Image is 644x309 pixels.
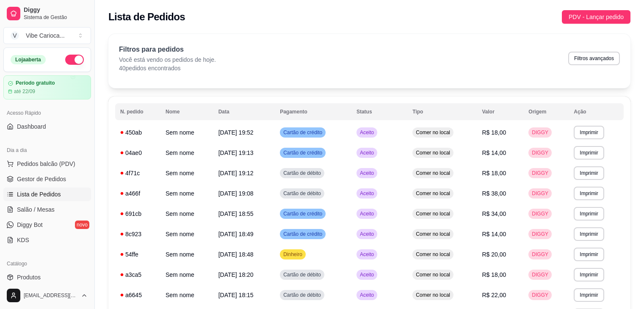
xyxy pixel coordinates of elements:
td: Sem nome [160,122,213,143]
span: R$ 22,00 [482,292,506,298]
div: a6645 [120,291,155,299]
span: DIGGY [530,271,550,278]
a: Lista de Pedidos [3,188,91,201]
button: Select a team [3,27,91,44]
span: Comer no local [414,292,452,298]
button: Imprimir [574,207,604,221]
a: Dashboard [3,120,91,133]
span: R$ 18,00 [482,129,506,136]
th: N. pedido [115,103,160,120]
span: R$ 34,00 [482,210,506,217]
span: R$ 14,00 [482,149,506,156]
span: Diggy [24,6,88,14]
span: Lista de Pedidos [17,190,61,199]
span: DIGGY [530,190,550,197]
span: PDV - Lançar pedido [569,12,624,22]
th: Status [351,103,407,120]
span: Comer no local [414,190,452,197]
span: [DATE] 19:13 [218,149,254,156]
button: Imprimir [574,288,604,302]
div: 450ab [120,128,155,137]
span: [EMAIL_ADDRESS][DOMAIN_NAME] [24,292,77,299]
a: Diggy Botnovo [3,218,91,232]
span: Aceito [358,231,376,237]
span: DIGGY [530,210,550,217]
th: Pagamento [275,103,351,120]
article: até 22/09 [14,88,35,95]
button: Pedidos balcão (PDV) [3,157,91,171]
button: Imprimir [574,126,604,139]
span: [DATE] 18:48 [218,251,254,258]
span: Comer no local [414,231,452,237]
span: Gestor de Pedidos [17,175,66,183]
span: [DATE] 19:52 [218,129,254,136]
span: Aceito [358,210,376,217]
span: Comer no local [414,149,452,156]
span: DIGGY [530,292,550,298]
span: Dinheiro [282,251,304,258]
span: Cartão de crédito [282,129,324,136]
div: 4f71c [120,169,155,177]
span: R$ 38,00 [482,190,506,197]
td: Sem nome [160,265,213,285]
span: R$ 18,00 [482,271,506,278]
span: [DATE] 19:08 [218,190,254,197]
span: Cartão de crédito [282,149,324,156]
button: PDV - Lançar pedido [562,10,630,24]
span: Aceito [358,292,376,298]
div: 04ae0 [120,149,155,157]
button: Imprimir [574,146,604,160]
div: Dia a dia [3,143,91,157]
button: Alterar Status [65,55,84,65]
td: Sem nome [160,183,213,204]
span: Produtos [17,273,41,281]
td: Sem nome [160,163,213,183]
span: V [11,31,19,40]
a: Produtos [3,270,91,284]
div: Vibe Carioca ... [26,31,65,40]
button: Imprimir [574,227,604,241]
div: a466f [120,189,155,198]
p: Você está vendo os pedidos de hoje. [119,55,216,64]
span: Aceito [358,170,376,177]
td: Sem nome [160,224,213,244]
span: [DATE] 18:15 [218,292,254,298]
button: Imprimir [574,248,604,261]
span: Cartão de crédito [282,231,324,237]
a: Salão / Mesas [3,203,91,216]
span: Cartão de crédito [282,210,324,217]
td: Sem nome [160,204,213,224]
span: DIGGY [530,129,550,136]
span: Comer no local [414,271,452,278]
div: Loja aberta [11,55,46,64]
span: DIGGY [530,231,550,237]
a: Gestor de Pedidos [3,172,91,186]
p: Filtros para pedidos [119,44,216,55]
div: Catálogo [3,257,91,270]
div: 691cb [120,210,155,218]
span: [DATE] 18:55 [218,210,254,217]
span: Aceito [358,149,376,156]
a: Período gratuitoaté 22/09 [3,75,91,99]
span: [DATE] 18:49 [218,231,254,237]
div: a3ca5 [120,270,155,279]
a: DiggySistema de Gestão [3,3,91,24]
span: Comer no local [414,210,452,217]
a: KDS [3,233,91,247]
button: Imprimir [574,187,604,200]
span: DIGGY [530,149,550,156]
span: [DATE] 19:12 [218,170,254,177]
button: Imprimir [574,166,604,180]
th: Ação [569,103,624,120]
span: Cartão de débito [282,190,323,197]
span: Comer no local [414,170,452,177]
th: Origem [523,103,569,120]
span: DIGGY [530,170,550,177]
span: R$ 18,00 [482,170,506,177]
article: Período gratuito [16,80,55,86]
th: Nome [160,103,213,120]
span: Diggy Bot [17,221,43,229]
span: DIGGY [530,251,550,258]
button: Imprimir [574,268,604,281]
div: Acesso Rápido [3,106,91,120]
